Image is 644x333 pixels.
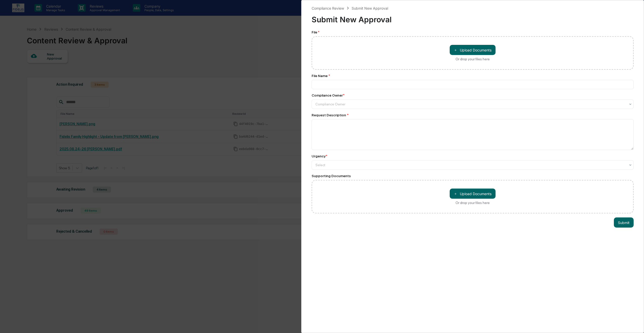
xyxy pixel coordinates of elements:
div: Compliance Owner [312,93,345,97]
span: ＋ [454,48,457,52]
div: Submit New Approval [312,11,634,24]
div: Supporting Documents [312,174,634,178]
div: File [312,30,634,34]
div: Or drop your files here [456,201,490,205]
button: Or drop your files here [450,45,496,55]
div: Submit New Approval [352,6,388,10]
div: Urgency [312,154,327,158]
div: File Name [312,74,634,78]
div: Compliance Review [312,6,344,10]
span: ＋ [454,191,457,196]
iframe: Open customer support [628,316,641,330]
div: Request Description [312,113,634,117]
button: Submit [614,217,634,228]
div: Or drop your files here [456,57,490,61]
button: Or drop your files here [450,189,496,199]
